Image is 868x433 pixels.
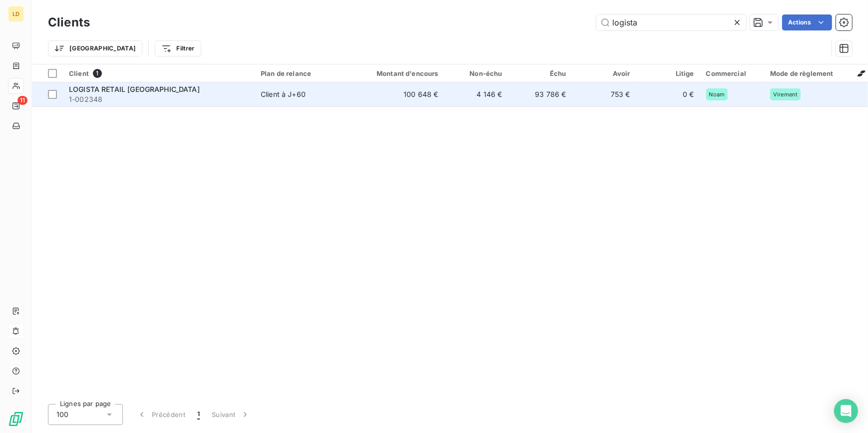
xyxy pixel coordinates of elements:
[773,91,798,97] span: Virement
[155,40,201,56] button: Filtrer
[706,69,759,77] div: Commercial
[69,94,249,104] span: 1-002348
[93,69,102,78] span: 1
[365,69,438,77] div: Montant d'encours
[782,14,832,30] button: Actions
[206,404,256,425] button: Suivant
[48,40,142,56] button: [GEOGRAPHIC_DATA]
[56,410,68,420] span: 100
[131,404,191,425] button: Précédent
[709,91,725,97] span: Noam
[636,82,700,106] td: 0 €
[514,69,566,77] div: Échu
[770,69,846,77] div: Mode de règlement
[197,410,200,420] span: 1
[444,82,508,106] td: 4 146 €
[17,96,27,105] span: 11
[261,89,306,99] div: Client à J+60
[508,82,572,106] td: 93 786 €
[69,85,200,93] span: LOGISTA RETAIL [GEOGRAPHIC_DATA]
[642,69,694,77] div: Litige
[261,69,353,77] div: Plan de relance
[191,404,206,425] button: 1
[48,13,90,31] h3: Clients
[359,82,444,106] td: 100 648 €
[69,69,89,77] span: Client
[572,82,636,106] td: 753 €
[8,6,24,22] div: LD
[596,14,746,30] input: Rechercher
[450,69,502,77] div: Non-échu
[834,399,858,423] div: Open Intercom Messenger
[8,411,24,427] img: Logo LeanPay
[578,69,630,77] div: Avoir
